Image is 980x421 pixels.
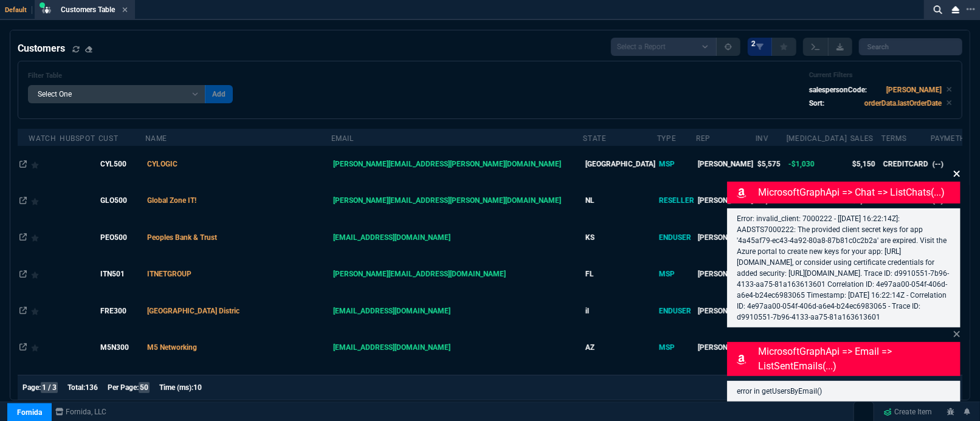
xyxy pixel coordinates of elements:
[859,38,962,55] input: Search
[583,134,606,143] div: State
[19,343,27,352] nx-icon: Open In Opposite Panel
[698,196,753,205] span: [PERSON_NAME]
[85,383,98,392] span: 136
[147,343,197,352] span: M5 Networking
[583,219,657,256] td: KS
[657,182,696,219] td: RESELLER
[947,2,964,17] nx-icon: Close Workbench
[809,98,824,109] p: Sort:
[18,41,65,56] h4: Customers
[698,307,753,315] span: [PERSON_NAME]
[41,382,58,393] span: 1 / 3
[193,383,202,392] span: 10
[657,146,696,182] td: MSP
[809,84,867,95] p: salespersonCode:
[698,160,753,168] span: [PERSON_NAME]
[19,233,27,242] nx-icon: Open In Opposite Panel
[756,146,787,182] td: $5,575
[851,146,882,182] td: $5,150
[333,196,561,205] span: [PERSON_NAME][EMAIL_ADDRESS][PERSON_NAME][DOMAIN_NAME]
[147,307,240,315] span: [GEOGRAPHIC_DATA] Distric
[583,366,657,402] td: NJ
[657,134,676,143] div: Type
[61,5,115,14] span: Customers Table
[882,134,906,143] div: Terms
[52,406,111,417] a: msbcCompanyName
[583,182,657,219] td: NL
[657,329,696,366] td: MSP
[333,270,506,278] span: [PERSON_NAME][EMAIL_ADDRESS][DOMAIN_NAME]
[583,256,657,292] td: FL
[60,134,95,143] div: Hubspot
[759,344,958,374] p: MicrosoftGraphApi => email => listSentEmails(...)
[756,134,769,143] div: Inv
[108,383,139,392] span: Per Page:
[931,134,976,143] div: payMethod
[31,229,58,246] div: Add to Watchlist
[5,6,32,14] span: Default
[879,403,937,421] a: Create Item
[145,134,167,143] div: Name
[864,99,942,108] code: orderData.lastOrderDate
[331,134,354,143] div: Email
[737,386,951,397] p: error in getUsersByEmail()
[737,213,951,323] p: Error: invalid_client: 7000222 - [[DATE] 16:22:14Z]: AADSTS7000222: The provided client secret ke...
[147,160,178,168] span: CYLOGIC
[100,307,126,315] span: FRE300
[100,160,126,168] span: CYL500
[19,307,27,315] nx-icon: Open In Opposite Panel
[100,196,127,205] span: GLO500
[333,160,561,168] span: [PERSON_NAME][EMAIL_ADDRESS][PERSON_NAME][DOMAIN_NAME]
[19,196,27,205] nx-icon: Open In Opposite Panel
[929,2,947,17] nx-icon: Search
[100,233,127,242] span: PEO500
[967,4,975,15] nx-icon: Open New Tab
[31,303,58,320] div: Add to Watchlist
[851,134,874,143] div: Sales
[100,343,129,352] span: M5N300
[809,71,952,80] h6: Current Filters
[787,146,851,182] td: -$1,030
[147,196,196,205] span: Global Zone IT!
[31,265,58,282] div: Add to Watchlist
[159,383,193,392] span: Time (ms):
[67,383,85,392] span: Total:
[583,146,657,182] td: [GEOGRAPHIC_DATA]
[333,343,450,352] span: [EMAIL_ADDRESS][DOMAIN_NAME]
[98,134,118,143] div: Cust
[698,233,753,242] span: [PERSON_NAME]
[122,5,128,15] nx-icon: Close Tab
[22,383,41,392] span: Page:
[657,366,696,402] td: ENDUSER
[147,270,192,278] span: ITNETGROUP
[657,256,696,292] td: MSP
[583,329,657,366] td: AZ
[139,382,150,393] span: 50
[698,343,753,352] span: [PERSON_NAME]
[333,307,450,315] span: [EMAIL_ADDRESS][DOMAIN_NAME]
[333,233,450,242] span: [EMAIL_ADDRESS][DOMAIN_NAME]
[698,270,753,278] span: [PERSON_NAME]
[19,160,27,168] nx-icon: Open In Opposite Panel
[657,219,696,256] td: ENDUSER
[759,185,958,200] p: MicrosoftGraphApi => chat => listChats(...)
[583,292,657,329] td: il
[19,270,27,278] nx-icon: Open In Opposite Panel
[931,146,980,182] td: (--)
[886,86,942,94] code: [PERSON_NAME]
[751,39,756,49] span: 2
[28,72,233,80] h6: Filter Table
[696,134,711,143] div: rep
[31,192,58,209] div: Add to Watchlist
[31,156,58,173] div: Add to Watchlist
[147,233,217,242] span: Peoples Bank & Trust
[100,270,125,278] span: ITN501
[882,146,930,182] td: CREDITCARD
[31,339,58,356] div: Add to Watchlist
[29,134,56,143] div: Watch
[787,134,847,143] div: [MEDICAL_DATA]
[657,292,696,329] td: ENDUSER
